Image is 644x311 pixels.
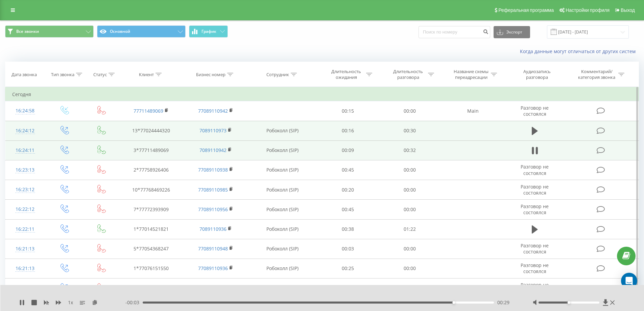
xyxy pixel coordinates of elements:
td: Сегодня [5,88,639,101]
div: Статус [93,72,107,77]
td: 00:00 [379,180,441,200]
div: 16:22:12 [12,203,38,216]
div: Бизнес номер [196,72,225,77]
a: 7089110936 [199,226,226,232]
td: 1*77014521821 [119,219,183,239]
a: 77711489069 [134,108,163,114]
span: Настройки профиля [566,7,610,13]
a: 7089110973 [199,127,226,134]
input: Поиск по номеру [419,26,490,38]
td: 00:09 [317,140,379,160]
div: Комментарий/категория звонка [577,69,617,80]
span: Разговор не состоялся [521,203,549,216]
td: 00:00 [379,160,441,180]
td: 00:00 [379,279,441,298]
a: 77089110956 [198,206,228,213]
td: Робоколл (SIP) [248,259,317,278]
div: 16:21:13 [12,242,38,256]
td: 00:20 [317,180,379,200]
div: Аудиозапись разговора [515,69,559,80]
td: 00:45 [317,279,379,298]
td: Робоколл (SIP) [248,180,317,200]
td: Робоколл (SIP) [248,239,317,259]
td: 01:22 [379,219,441,239]
td: 00:00 [379,239,441,259]
td: 00:38 [317,219,379,239]
td: 00:45 [317,200,379,219]
a: 77089110948 [198,245,228,252]
div: 16:24:11 [12,144,38,157]
td: 2*77758926406 [119,160,183,180]
td: 00:25 [317,259,379,278]
span: 1 x [68,299,73,306]
span: Разговор не состоялся [521,105,549,117]
td: 10*77768469226 [119,180,183,200]
td: 00:30 [379,121,441,140]
td: Робоколл (SIP) [248,160,317,180]
td: 00:00 [379,259,441,278]
td: Робоколл (SIP) [248,200,317,219]
td: Main [440,101,505,121]
div: Сотрудник [266,72,289,77]
td: 13*77024444320 [119,121,183,140]
td: Робоколл (SIP) [248,279,317,298]
div: Accessibility label [568,301,570,304]
span: Разговор не состоялся [521,282,549,294]
div: 16:21:13 [12,262,38,275]
div: Open Intercom Messenger [621,273,637,289]
div: 16:24:12 [12,124,38,137]
div: 16:23:12 [12,183,38,196]
div: Тип звонка [51,72,74,77]
td: 00:16 [317,121,379,140]
td: 00:45 [317,160,379,180]
div: Accessibility label [452,301,455,304]
button: Основной [97,25,186,38]
div: Длительность разговора [390,69,426,80]
a: 7089110942 [199,147,226,153]
a: 77089110938 [198,166,228,173]
td: 3*77711489069 [119,140,183,160]
a: 77089110942 [198,108,228,114]
td: 00:03 [317,239,379,259]
div: Длительность ожидания [328,69,364,80]
td: 00:15 [317,101,379,121]
button: График [189,25,228,38]
td: 00:32 [379,140,441,160]
span: Все звонки [16,29,39,34]
td: Робоколл (SIP) [248,140,317,160]
span: Разговор не состоялся [521,262,549,274]
td: Робоколл (SIP) [248,121,317,140]
a: Когда данные могут отличаться от других систем [520,48,639,54]
td: 1*77076151550 [119,259,183,278]
span: Разговор не состоялся [521,242,549,255]
td: 7*77772393909 [119,200,183,219]
span: Разговор не состоялся [521,183,549,196]
td: 12*77066241077 [119,279,183,298]
span: Разговор не состоялся [521,163,549,176]
div: 16:23:13 [12,163,38,177]
td: 00:00 [379,101,441,121]
div: 16:22:11 [12,223,38,236]
div: 16:24:58 [12,104,38,117]
span: График [201,29,216,34]
span: Выход [621,7,635,13]
td: 00:00 [379,200,441,219]
div: Название схемы переадресации [453,69,489,80]
div: Клиент [139,72,154,77]
span: Реферальная программа [498,7,554,13]
td: 5*77054368247 [119,239,183,259]
span: 00:29 [497,299,509,306]
span: - 00:03 [125,299,143,306]
a: 77089110936 [198,265,228,271]
button: Все звонки [5,25,94,38]
button: Экспорт [494,26,530,38]
a: 77089110985 [198,186,228,193]
div: 16:20:12 [12,282,38,295]
td: Робоколл (SIP) [248,219,317,239]
div: Дата звонка [11,72,37,77]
